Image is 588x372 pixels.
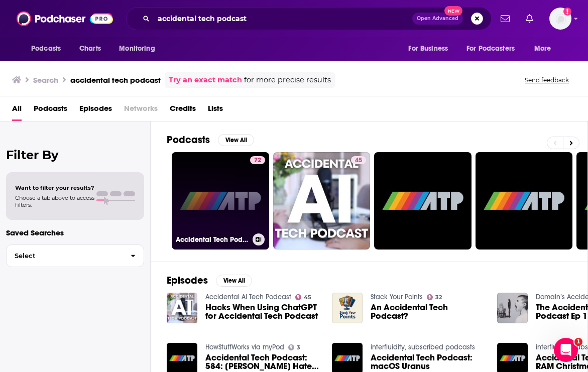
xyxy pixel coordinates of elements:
[73,39,107,58] a: Charts
[497,293,528,323] img: The Accidental Tech Podcast Ep 1 - Team Leads
[549,8,571,30] img: User Profile
[522,76,572,84] button: Send feedback
[70,75,161,85] h3: accidental tech podcast
[297,345,300,350] span: 3
[460,39,529,58] button: open menu
[7,253,123,259] span: Select
[126,7,492,30] div: Search podcasts, credits, & more...
[167,134,210,146] h2: Podcasts
[250,156,265,164] a: 72
[79,100,112,121] a: Episodes
[6,228,144,237] p: Saved Searches
[17,9,113,28] img: Podchaser - Follow, Share and Rate Podcasts
[371,343,475,351] a: interfluidity, subscribed podcasts
[119,42,155,56] span: Monitoring
[205,293,291,301] a: Accidental AI Tech Podcast
[167,134,254,146] a: PodcastsView All
[371,293,423,301] a: Stack Your Points
[574,338,582,346] span: 1
[304,295,311,300] span: 45
[167,293,197,323] img: Hacks When Using ChatGPT for Accidental Tech Podcast
[417,16,458,21] span: Open Advanced
[205,303,320,320] a: Hacks When Using ChatGPT for Accidental Tech Podcast
[154,11,412,27] input: Search podcasts, credits, & more...
[33,75,58,85] h3: Search
[549,8,571,30] button: Show profile menu
[24,39,74,58] button: open menu
[112,39,168,58] button: open menu
[34,100,67,121] a: Podcasts
[6,244,144,267] button: Select
[254,156,261,166] span: 72
[208,100,223,121] a: Lists
[170,100,196,121] a: Credits
[554,338,578,362] iframe: Intercom live chat
[167,274,208,287] h2: Episodes
[124,100,158,121] span: Networks
[371,303,485,320] a: An Accidental Tech Podcast?
[435,295,442,300] span: 32
[167,274,252,287] a: EpisodesView All
[176,235,249,244] h3: Accidental Tech Podcast
[218,134,254,146] button: View All
[497,10,514,27] a: Show notifications dropdown
[412,13,463,25] button: Open AdvancedNew
[172,152,269,250] a: 72Accidental Tech Podcast
[534,42,551,56] span: More
[205,343,284,351] a: HowStuffWorks via myPod
[169,74,242,86] a: Try an exact match
[527,39,564,58] button: open menu
[466,42,515,56] span: For Podcasters
[216,275,252,287] button: View All
[563,8,571,16] svg: Add a profile image
[355,156,362,166] span: 45
[522,10,537,27] a: Show notifications dropdown
[273,152,371,250] a: 45
[244,74,331,86] span: for more precise results
[288,344,301,350] a: 3
[295,294,312,300] a: 45
[549,8,571,30] span: Logged in as mirhan.tariq
[444,6,462,16] span: New
[205,353,320,370] span: Accidental Tech Podcast: 584: [PERSON_NAME] Hates Ticketmaster
[6,148,144,162] h2: Filter By
[205,353,320,370] a: Accidental Tech Podcast: 584: Daisy Hates Ticketmaster
[332,293,363,323] img: An Accidental Tech Podcast?
[427,294,442,300] a: 32
[371,353,485,370] a: Accidental Tech Podcast: macOS Uranus
[15,194,94,208] span: Choose a tab above to access filters.
[12,100,22,121] a: All
[408,42,448,56] span: For Business
[351,156,366,164] a: 45
[401,39,460,58] button: open menu
[31,42,61,56] span: Podcasts
[15,184,94,191] span: Want to filter your results?
[79,42,101,56] span: Charts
